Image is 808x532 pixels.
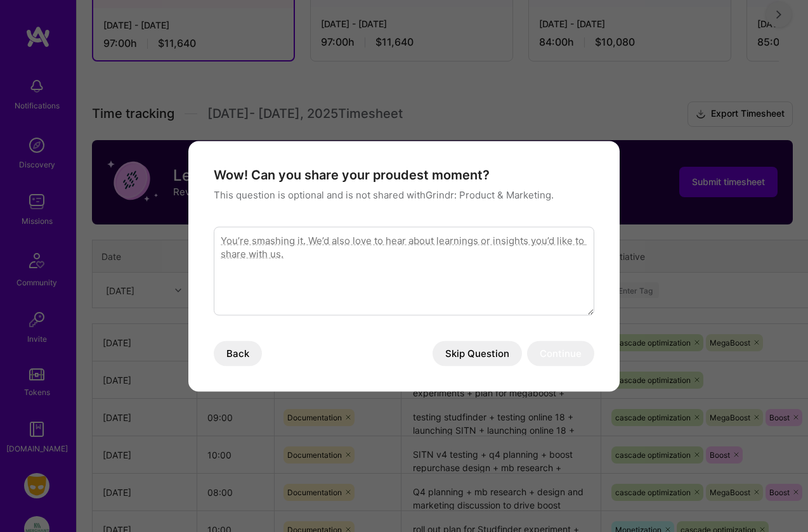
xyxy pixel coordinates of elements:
[433,341,522,366] button: Skip Question
[214,188,594,201] p: This question is optional and is not shared with Grindr: Product & Marketing .
[188,141,620,391] div: modal
[214,166,594,183] h4: Wow! Can you share your proudest moment?
[527,341,594,366] button: Continue
[214,341,262,366] button: Back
